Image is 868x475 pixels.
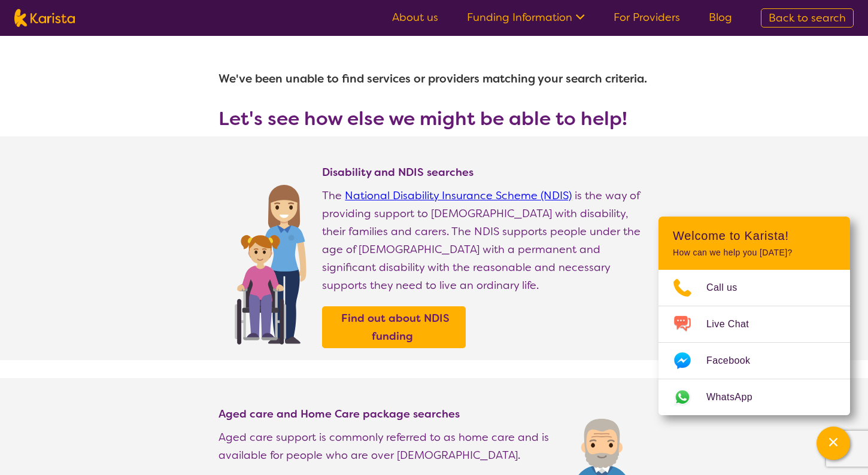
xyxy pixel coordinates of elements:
div: Channel Menu [658,217,850,415]
span: Back to search [769,11,846,25]
a: For Providers [614,10,680,25]
p: The is the way of providing support to [DEMOGRAPHIC_DATA] with disability, their families and car... [322,187,650,294]
h4: Aged care and Home Care package searches [218,407,554,421]
h4: Disability and NDIS searches [322,165,650,179]
h1: We've been unable to find services or providers matching your search criteria. [218,65,650,93]
span: Facebook [706,352,764,370]
a: Web link opens in a new tab. [658,379,850,415]
a: Find out about NDIS funding [325,309,463,345]
span: Call us [706,279,752,297]
button: Channel Menu [817,427,850,460]
ul: Choose channel [658,270,850,415]
p: Aged care support is commonly referred to as home care and is available for people who are over [... [218,428,554,464]
b: Find out about NDIS funding [341,311,450,343]
h2: Welcome to Karista! [673,229,836,243]
a: About us [392,10,438,25]
a: Funding Information [467,10,585,25]
a: Blog [709,10,732,25]
a: National Disability Insurance Scheme (NDIS) [345,188,572,203]
img: Find NDIS and Disability services and providers [230,177,310,345]
span: Live Chat [706,315,763,333]
img: Karista logo [14,9,75,27]
span: WhatsApp [706,388,767,406]
p: How can we help you [DATE]? [673,248,836,258]
h3: Let's see how else we might be able to help! [218,108,650,129]
a: Back to search [761,8,854,28]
